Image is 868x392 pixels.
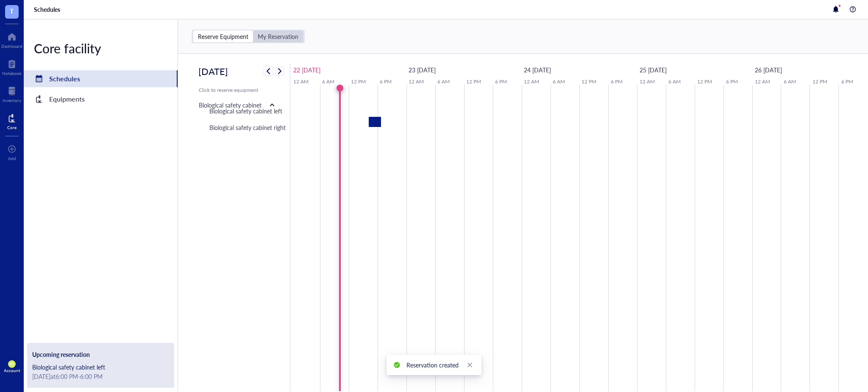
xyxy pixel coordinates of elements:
[406,76,426,87] a: 12 AM
[32,362,169,372] div: Biological safety cabinet left
[3,98,21,103] div: Inventory
[522,76,541,87] a: 12 AM
[192,30,305,43] div: segmented control
[4,368,20,373] div: Account
[435,76,452,87] a: 6 AM
[782,76,798,87] a: 6 AM
[579,76,598,87] a: 12 PM
[378,76,394,87] a: 6 PM
[493,76,509,87] a: 6 PM
[10,6,14,16] span: T
[24,70,178,87] a: Schedules
[810,76,829,87] a: 12 PM
[839,76,855,87] a: 6 PM
[209,106,282,116] div: Biological safety cabinet left
[263,66,273,76] button: Previous week
[258,33,298,40] div: My Reservation
[349,76,368,87] a: 12 PM
[467,362,473,368] span: close
[7,125,17,130] div: Core
[522,63,553,76] a: September 24, 2025
[724,76,740,87] a: 6 PM
[198,33,248,40] div: Reserve Equipment
[551,76,567,87] a: 6 AM
[8,156,16,161] div: Add
[49,73,80,85] div: Schedules
[320,76,337,87] a: 6 AM
[609,76,625,87] a: 6 PM
[49,93,85,105] div: Equipments
[1,44,22,49] div: Dashboard
[406,360,459,370] div: Reservation created
[637,63,669,76] a: September 25, 2025
[275,66,285,76] button: Next week
[253,30,303,42] div: My Reservation
[7,111,17,130] a: Core
[24,91,178,108] a: Equipments
[637,76,657,87] a: 12 AM
[406,63,438,76] a: September 23, 2025
[695,76,714,87] a: 12 PM
[199,86,278,94] div: Click to reserve equipment
[2,71,22,76] div: Notebook
[193,30,253,42] div: Reserve Equipment
[753,63,784,76] a: September 26, 2025
[291,63,323,76] a: September 22, 2025
[32,372,169,381] div: [DATE] at 6:00 PM - 6:00 PM
[3,84,21,103] a: Inventory
[1,30,22,49] a: Dashboard
[209,123,286,132] div: Biological safety cabinet right
[34,6,62,13] a: Schedules
[666,76,683,87] a: 6 AM
[32,350,169,359] div: Upcoming reservation
[24,40,178,57] div: Core facility
[753,76,772,87] a: 12 AM
[464,76,483,87] a: 12 PM
[10,362,14,366] span: PO
[465,360,475,370] a: Close
[291,76,311,87] a: 12 AM
[198,64,228,78] h2: [DATE]
[199,100,262,110] div: Biological safety cabinet
[2,57,22,76] a: Notebook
